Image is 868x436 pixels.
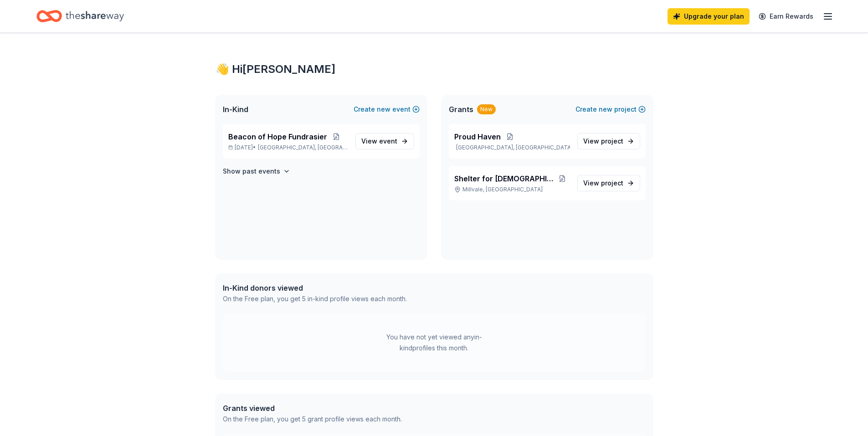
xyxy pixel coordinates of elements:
[377,332,491,354] div: You have not yet viewed any in-kind profiles this month.
[454,144,570,151] p: [GEOGRAPHIC_DATA], [GEOGRAPHIC_DATA]
[668,8,750,25] a: Upgrade your plan
[449,104,473,115] span: Grants
[379,137,397,145] span: event
[223,166,290,177] button: Show past events
[216,62,653,77] div: 👋 Hi [PERSON_NAME]
[377,104,390,115] span: new
[583,178,623,189] span: View
[577,175,640,191] a: View project
[599,104,612,115] span: new
[223,293,407,304] div: On the Free plan, you get 5 in-kind profile views each month.
[223,104,248,115] span: In-Kind
[601,137,623,145] span: project
[454,173,555,184] span: Shelter for [DEMOGRAPHIC_DATA]
[577,133,640,149] a: View project
[575,104,646,115] button: Createnewproject
[477,104,496,114] div: New
[223,166,280,177] h4: Show past events
[36,5,124,27] a: Home
[753,8,819,25] a: Earn Rewards
[583,136,623,147] span: View
[223,414,402,425] div: On the Free plan, you get 5 grant profile views each month.
[223,282,407,293] div: In-Kind donors viewed
[454,131,501,142] span: Proud Haven
[361,136,397,147] span: View
[601,179,623,187] span: project
[258,144,348,151] span: [GEOGRAPHIC_DATA], [GEOGRAPHIC_DATA]
[355,133,414,149] a: View event
[228,131,327,142] span: Beacon of Hope Fundrasier
[228,144,348,151] p: [DATE] •
[454,186,570,193] p: Millvale, [GEOGRAPHIC_DATA]
[223,403,402,414] div: Grants viewed
[354,104,420,115] button: Createnewevent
